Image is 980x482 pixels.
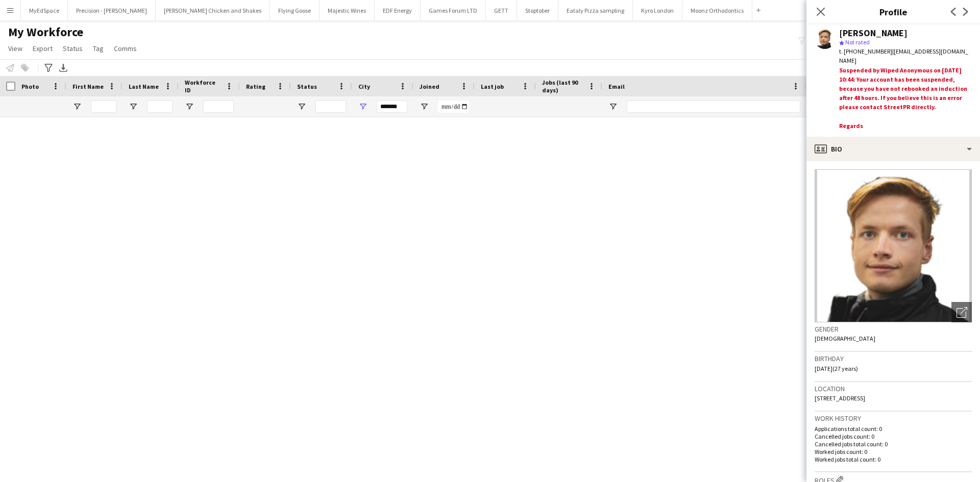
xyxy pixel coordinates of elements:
input: Workforce ID Filter Input [203,100,234,113]
a: Comms [110,42,141,55]
p: Worked jobs total count: 0 [815,455,972,463]
span: Tag [93,44,104,53]
img: Crew avatar or photo [815,169,972,322]
h3: Work history [815,414,972,423]
span: First Name [72,83,104,90]
input: City Filter Input [377,100,407,113]
span: Not rated [845,38,870,46]
span: View [8,44,22,53]
button: [PERSON_NAME] Chicken and Shakes [156,1,270,20]
span: | [EMAIL_ADDRESS][DOMAIN_NAME] [839,47,968,64]
button: EDF Energy [375,1,421,20]
div: Open photos pop-in [951,302,972,322]
span: t. [PHONE_NUMBER] [839,47,892,55]
input: First Name Filter Input [91,100,116,113]
input: Email Filter Input [627,100,800,113]
app-action-btn: Export XLSX [57,62,69,74]
p: Applications total count: 0 [815,425,972,433]
h3: Birthday [815,354,972,363]
button: Open Filter Menu [185,102,194,111]
div: Suspended by Wiped Anonymous on [DATE] 10:44: Your account has been suspended, because you have n... [839,66,972,133]
div: Bio [806,137,980,161]
span: [DATE] (27 years) [815,365,858,372]
span: Export [33,44,53,53]
span: [DEMOGRAPHIC_DATA] [815,335,875,342]
p: Worked jobs count: 0 [815,448,972,455]
button: MyEdSpace [21,1,68,20]
button: Majestic Wines [320,1,375,20]
span: Email [608,83,625,90]
button: Open Filter Menu [420,102,429,111]
a: Tag [89,42,108,55]
button: Precision - [PERSON_NAME] [68,1,156,20]
span: My Workforce [8,24,83,40]
span: [STREET_ADDRESS] [815,394,865,402]
a: View [4,42,27,55]
span: Jobs (last 90 days) [542,79,584,94]
app-action-btn: Advanced filters [42,62,55,74]
span: City [358,83,370,90]
button: GETT [486,1,517,20]
button: Eataly Pizza sampling [558,1,633,20]
button: Open Filter Menu [608,102,618,111]
p: Cancelled jobs count: 0 [815,433,972,440]
button: Open Filter Menu [129,102,138,111]
a: Status [59,42,87,55]
div: [PERSON_NAME] [839,29,908,38]
button: Flying Goose [270,1,320,20]
span: Status [63,44,83,53]
button: Games Forum LTD [421,1,486,20]
span: Last Name [129,83,159,90]
span: Workforce ID [185,79,222,94]
span: Status [297,83,317,90]
h3: Profile [806,5,980,18]
h3: Location [815,384,972,393]
button: Stoptober [517,1,558,20]
input: Status Filter Input [315,100,346,113]
button: Open Filter Menu [358,102,367,111]
input: Last Name Filter Input [147,100,173,113]
span: Last job [481,83,504,90]
button: Open Filter Menu [72,102,82,111]
span: Photo [21,83,39,90]
input: Joined Filter Input [438,100,469,113]
button: Open Filter Menu [297,102,306,111]
button: Kyro London [633,1,682,20]
span: Joined [420,83,439,90]
span: Rating [246,83,265,90]
a: Export [29,42,57,55]
span: Comms [114,44,137,53]
button: Moonz Orthodontics [682,1,752,20]
h3: Gender [815,324,972,334]
p: Cancelled jobs total count: 0 [815,440,972,448]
